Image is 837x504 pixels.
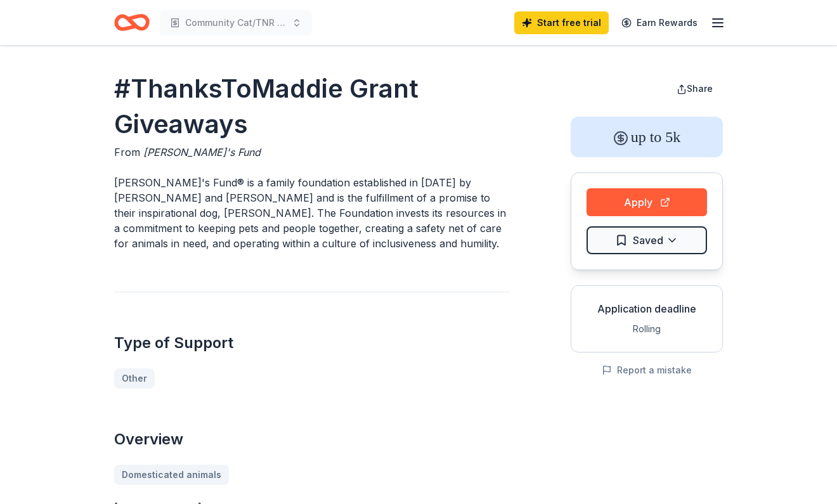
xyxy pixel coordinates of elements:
button: Share [666,76,723,101]
a: Other [114,368,155,389]
div: up to 5k [571,117,723,157]
p: [PERSON_NAME]'s Fund® is a family foundation established in [DATE] by [PERSON_NAME] and [PERSON_N... [114,175,510,251]
span: Share [687,83,713,94]
a: Start free trial [514,11,609,34]
span: [PERSON_NAME]'s Fund [143,146,261,158]
span: Community Cat/TNR program [185,15,287,30]
h2: Overview [114,429,510,449]
h1: #ThanksToMaddie Grant Giveaways [114,71,510,142]
button: Report a mistake [602,363,692,378]
div: Rolling [581,321,712,337]
div: Application deadline [581,301,712,316]
span: Saved [633,232,663,249]
h2: Type of Support [114,333,510,353]
a: Earn Rewards [614,11,705,34]
button: Community Cat/TNR program [160,10,312,36]
button: Saved [587,226,707,254]
div: From [114,145,510,160]
button: Apply [587,188,707,216]
a: Home [114,8,150,37]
